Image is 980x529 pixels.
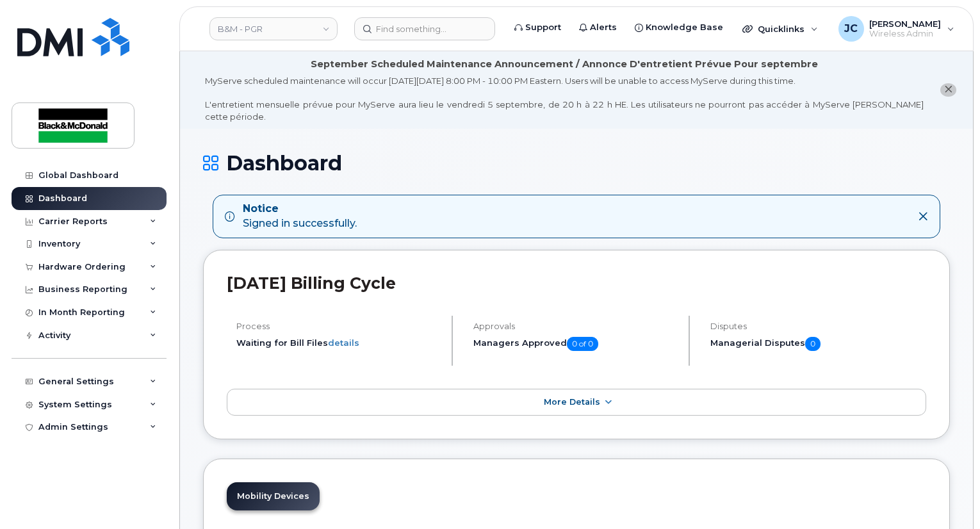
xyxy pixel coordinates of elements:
h4: Process [236,321,441,331]
div: MyServe scheduled maintenance will occur [DATE][DATE] 8:00 PM - 10:00 PM Eastern. Users will be u... [205,75,924,122]
div: September Scheduled Maintenance Announcement / Annonce D'entretient Prévue Pour septembre [311,58,818,71]
h4: Approvals [473,321,678,331]
span: More Details [544,397,600,407]
li: Waiting for Bill Files [236,337,441,349]
h4: Disputes [710,321,926,331]
h5: Managerial Disputes [710,337,926,351]
a: Mobility Devices [227,482,320,510]
a: details [328,338,359,348]
h1: Dashboard [203,152,950,174]
span: 0 of 0 [567,337,598,351]
strong: Notice [243,202,357,216]
div: Signed in successfully. [243,202,357,231]
span: 0 [805,337,821,351]
h2: [DATE] Billing Cycle [227,273,926,293]
button: close notification [940,83,956,97]
h5: Managers Approved [473,337,678,351]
